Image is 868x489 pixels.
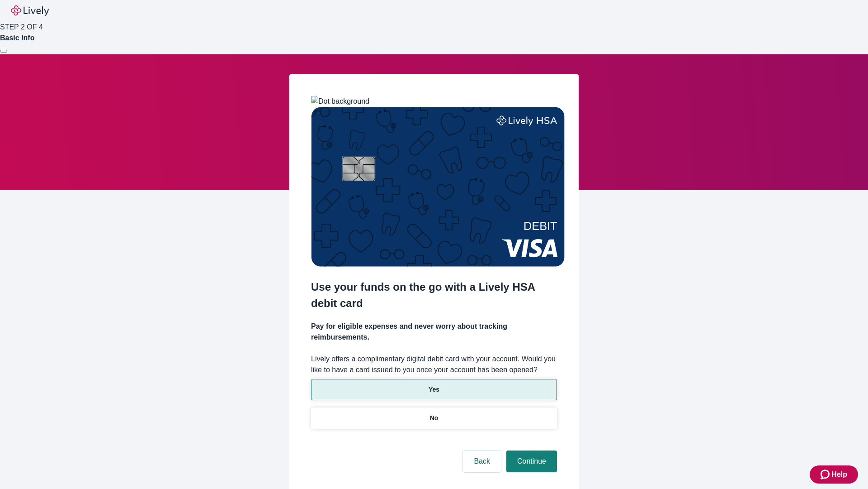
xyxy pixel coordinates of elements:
[311,379,557,400] button: Yes
[821,469,831,480] svg: Zendesk support icon
[11,5,49,16] img: Lively
[311,107,565,267] img: Debit card
[430,413,439,423] p: No
[810,465,858,484] button: Zendesk support iconHelp
[831,469,847,480] span: Help
[311,96,369,107] img: Dot background
[311,279,557,312] h2: Use your funds on the go with a Lively HSA debit card
[429,385,439,394] p: Yes
[311,321,557,343] h4: Pay for eligible expenses and never worry about tracking reimbursements.
[463,451,501,472] button: Back
[311,354,557,375] label: Lively offers a complimentary digital debit card with your account. Would you like to have a card...
[311,407,557,429] button: No
[506,451,557,472] button: Continue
